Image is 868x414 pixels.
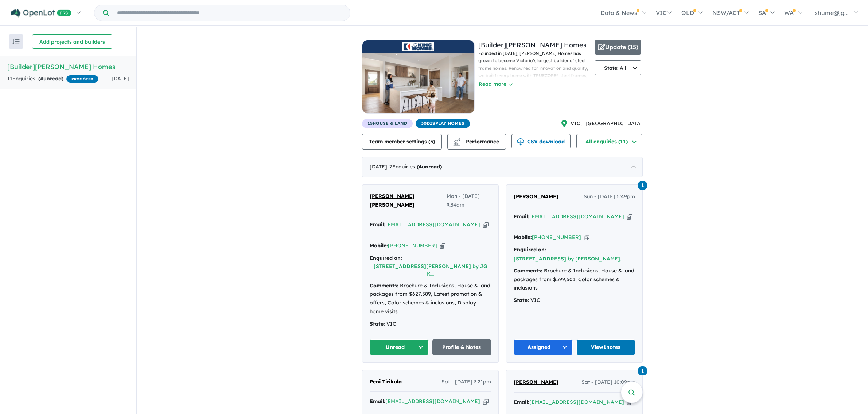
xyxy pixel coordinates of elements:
[38,75,63,82] strong: ( unread)
[478,41,587,49] a: [Builder][PERSON_NAME] Homes
[514,379,558,385] span: [PERSON_NAME]
[440,242,445,250] button: Copy
[430,138,433,145] span: 5
[584,234,589,241] button: Copy
[370,192,447,210] a: [PERSON_NAME] [PERSON_NAME]
[402,42,435,51] img: JG King Homes
[511,134,571,148] button: CSV download
[514,339,573,355] button: Assigned
[815,9,849,16] span: shume@jg...
[362,119,413,128] span: 15 House & Land
[532,234,581,240] a: [PHONE_NUMBER]
[514,234,532,240] strong: Mobile:
[483,221,489,228] button: Copy
[529,213,624,220] a: [EMAIL_ADDRESS][DOMAIN_NAME]
[514,297,529,303] strong: State:
[370,193,414,208] span: [PERSON_NAME] [PERSON_NAME]
[11,9,71,18] img: Openlot PRO Logo White
[110,5,349,21] input: Try estate name, suburb, builder or developer
[514,246,546,253] strong: Enquired on:
[514,192,558,201] a: [PERSON_NAME]
[370,378,402,385] span: Peni Tirikula
[514,193,558,200] span: [PERSON_NAME]
[370,398,385,405] strong: Email:
[370,242,388,249] strong: Mobile:
[417,163,442,170] strong: ( unread)
[432,339,491,355] a: Profile & Notes
[584,192,635,201] span: Sun - [DATE] 5:49pm
[370,255,402,261] strong: Enquired on:
[585,119,643,128] span: [GEOGRAPHIC_DATA]
[576,134,642,148] button: All enquiries (11)
[370,321,385,327] strong: State:
[571,119,582,128] span: VIC ,
[627,213,632,220] button: Copy
[385,221,480,228] a: [EMAIL_ADDRESS][DOMAIN_NAME]
[514,267,635,292] div: Brochure & Inclusions, House & land packages from $599,501, Color schemes & inclusions
[374,263,487,277] a: [STREET_ADDRESS][PERSON_NAME] by JG K...
[514,255,623,263] button: [STREET_ADDRESS] by [PERSON_NAME]...
[388,242,437,249] a: [PHONE_NUMBER]
[483,398,489,405] button: Copy
[370,320,491,329] div: VIC
[385,398,480,405] a: [EMAIL_ADDRESS][DOMAIN_NAME]
[112,75,129,82] span: [DATE]
[638,366,647,375] a: 1
[40,75,43,82] span: 4
[387,163,442,170] span: - 7 Enquir ies
[529,399,624,405] a: [EMAIL_ADDRESS][DOMAIN_NAME]
[447,134,506,150] button: Performance
[416,119,470,128] span: 30 Display Homes
[453,140,460,145] img: bar-chart.svg
[514,267,542,274] strong: Comments:
[514,399,529,405] strong: Email:
[370,282,398,289] strong: Comments:
[638,180,647,190] a: 1
[447,192,491,210] span: Mon - [DATE] 9:34am
[454,138,460,142] img: line-chart.svg
[595,40,641,55] button: Update (15)
[514,213,529,220] strong: Email:
[595,60,641,75] button: State: All
[517,138,524,146] img: download icon
[7,75,98,83] div: 11 Enquir ies
[370,263,491,278] button: [STREET_ADDRESS][PERSON_NAME] by JG K...
[478,80,513,88] button: Read more
[370,339,429,355] button: Unread
[362,134,442,150] button: Team member settings (5)
[362,40,475,119] a: JG King HomesJG King Homes
[362,53,474,113] img: JG King Homes
[7,62,129,72] h5: [Builder] [PERSON_NAME] Homes
[12,39,20,44] img: sort.svg
[478,50,591,161] p: Founded in [DATE], [PERSON_NAME] Homes has grown to become Victoria’s largest builder of steel fr...
[454,138,499,145] span: Performance
[370,378,402,386] a: Peni Tirikula
[581,378,635,387] span: Sat - [DATE] 10:09am
[441,378,491,386] span: Sat - [DATE] 3:21pm
[370,221,385,228] strong: Email:
[370,282,491,316] div: Brochure & Inclusions, House & land packages from $627,589, Latest promotion & offers, Color sche...
[32,34,112,49] button: Add projects and builders
[419,163,422,170] span: 4
[362,157,643,177] div: [DATE]
[514,378,558,387] a: [PERSON_NAME]
[66,75,98,83] span: PROMOTED
[514,255,623,262] a: [STREET_ADDRESS] by [PERSON_NAME]...
[576,339,635,355] a: View1notes
[514,296,635,305] div: VIC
